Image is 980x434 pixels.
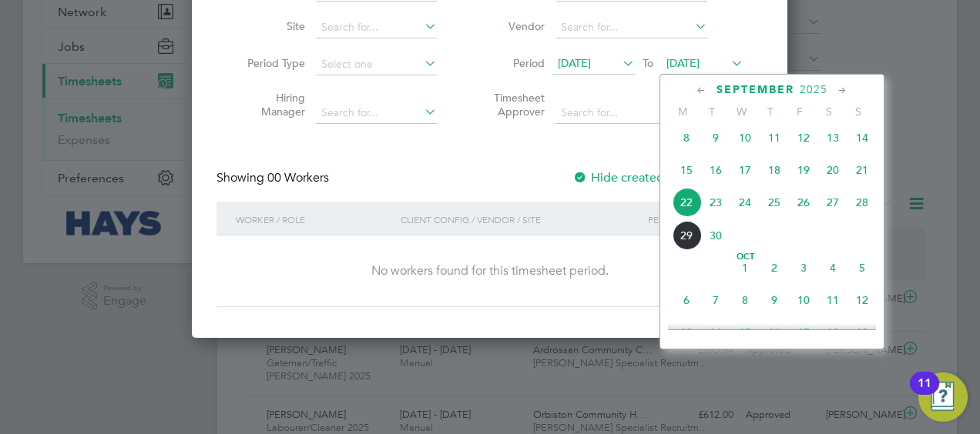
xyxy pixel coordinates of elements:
span: 11 [818,285,847,315]
input: Search for... [555,17,707,38]
span: 27 [818,188,847,217]
span: 14 [847,123,877,152]
div: 11 [918,383,931,403]
span: 7 [701,285,730,315]
label: Hide created timesheets [572,170,729,185]
span: To [638,53,658,73]
span: 25 [760,188,789,217]
span: 5 [847,253,877,282]
span: 13 [818,123,847,152]
label: Period [475,56,545,70]
span: T [756,105,785,119]
span: 6 [672,285,701,315]
span: 15 [672,155,701,185]
label: Hiring Manager [236,91,305,119]
span: 13 [672,318,701,347]
span: September [717,83,794,96]
span: 19 [789,155,818,185]
span: 20 [818,155,847,185]
span: 12 [847,285,877,315]
input: Select one [316,54,437,75]
input: Search for... [316,102,437,124]
span: 23 [701,188,730,217]
span: 17 [789,318,818,347]
span: 29 [672,221,701,250]
span: M [668,105,697,119]
div: No workers found for this timesheet period. [232,263,747,279]
span: 18 [760,155,789,185]
span: 15 [730,318,760,347]
span: 2 [760,253,789,282]
span: 9 [701,123,730,152]
label: Timesheet Approver [475,91,545,119]
span: [DATE] [558,56,591,70]
span: 18 [818,318,847,347]
span: S [844,105,873,119]
span: 28 [847,188,877,217]
span: [DATE] [666,56,700,70]
span: 11 [760,123,789,152]
span: 1 [730,253,760,282]
span: F [785,105,814,119]
span: 26 [789,188,818,217]
div: Showing [216,170,332,186]
span: 4 [818,253,847,282]
span: 16 [760,318,789,347]
span: Oct [730,253,760,261]
span: 8 [672,123,701,152]
span: S [814,105,844,119]
label: Vendor [475,19,545,33]
div: Client Config / Vendor / Site [397,202,644,237]
input: Search for... [316,17,437,38]
span: 10 [730,123,760,152]
span: 24 [730,188,760,217]
input: Search for... [555,102,707,124]
span: 12 [789,123,818,152]
span: 30 [701,221,730,250]
span: 16 [701,155,730,185]
span: 14 [701,318,730,347]
span: 00 Workers [267,170,329,185]
span: 21 [847,155,877,185]
label: Site [236,19,305,33]
div: Period [644,202,747,237]
span: 19 [847,318,877,347]
span: T [697,105,727,119]
span: 2025 [800,83,827,96]
span: 17 [730,155,760,185]
span: W [727,105,756,119]
div: Worker / Role [232,202,397,237]
span: 22 [672,188,701,217]
button: Open Resource Center, 11 new notifications [918,372,968,422]
span: 8 [730,285,760,315]
label: Period Type [236,56,305,70]
span: 10 [789,285,818,315]
span: 3 [789,253,818,282]
span: 9 [760,285,789,315]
